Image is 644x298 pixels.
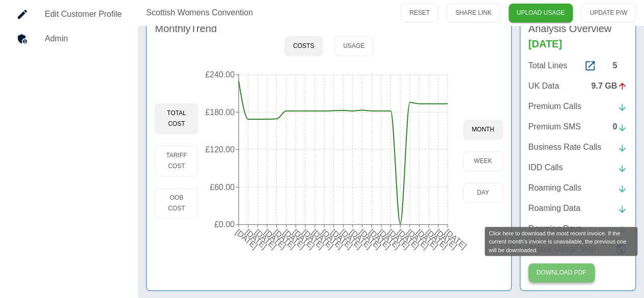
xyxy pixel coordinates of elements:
[300,228,325,251] tspan: [DATE]
[155,103,198,134] button: Total Cost
[528,223,627,235] a: Roaming Days
[528,100,627,113] a: Premium Calls
[339,228,363,251] tspan: [DATE]
[528,202,627,214] a: Roaming Data
[528,121,581,133] p: Premium SMS
[357,228,382,251] tspan: [DATE]
[377,228,402,251] tspan: [DATE]
[291,228,316,251] tspan: [DATE]
[528,141,627,153] a: Business Rate Calls
[463,183,503,203] button: day
[8,26,130,51] a: Admin
[591,80,627,92] div: 9.7 GB
[155,188,198,219] button: OOB Cost
[528,38,562,49] span: [DATE]
[446,4,500,22] button: SHARE LINK
[581,4,636,22] button: UPDATE P/W
[253,228,278,251] tspan: [DATE]
[528,80,559,92] p: UK Data
[214,220,235,229] tspan: £0.00
[528,202,580,214] p: Roaming Data
[334,36,373,56] button: Usage
[528,21,627,51] h4: Analysis Overview
[234,228,259,251] tspan: [DATE]
[528,80,627,92] a: UK Data9.7 GB
[528,121,627,133] a: Premium SMS0
[463,151,503,171] button: week
[434,228,459,251] tspan: [DATE]
[45,8,122,20] h5: Edit Customer Profile
[386,228,411,251] tspan: [DATE]
[612,121,627,133] div: 0
[396,228,421,251] tspan: [DATE]
[528,100,581,113] p: Premium Calls
[463,120,503,140] button: month
[528,263,595,282] button: Click here to download the most recent invoice. If the current month’s invoice is unavailable, th...
[509,4,573,22] a: UPLOAD USAGE
[205,145,235,154] tspan: £120.00
[528,182,581,194] p: Roaming Calls
[285,36,323,56] button: Costs
[528,141,601,153] p: Business Rate Calls
[485,227,637,256] div: Click here to download the most recent invoice. If the current month’s invoice is unavailable, th...
[528,60,568,72] p: Total Lines
[528,60,627,72] a: Total Lines5
[282,228,306,251] tspan: [DATE]
[528,161,627,174] a: IDD Calls
[405,228,430,251] tspan: [DATE]
[205,70,235,79] tspan: £240.00
[205,108,235,117] tspan: £180.00
[329,228,354,251] tspan: [DATE]
[155,146,198,176] button: Tariff Cost
[263,228,288,251] tspan: [DATE]
[401,4,438,22] button: RESET
[310,228,335,251] tspan: [DATE]
[612,60,627,72] div: 5
[528,182,627,194] a: Roaming Calls
[320,228,345,251] tspan: [DATE]
[414,228,439,251] tspan: [DATE]
[45,33,122,45] h5: Admin
[528,161,563,174] p: IDD Calls
[146,7,253,19] a: Scottish Womens Convention
[443,228,468,251] tspan: [DATE]
[272,228,297,251] tspan: [DATE]
[8,2,130,26] a: Edit Customer Profile
[348,228,373,251] tspan: [DATE]
[155,21,217,36] h4: Monthly Trend
[243,228,268,251] tspan: [DATE]
[367,228,392,251] tspan: [DATE]
[424,228,449,251] tspan: [DATE]
[210,183,235,192] tspan: £60.00
[528,223,582,235] p: Roaming Days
